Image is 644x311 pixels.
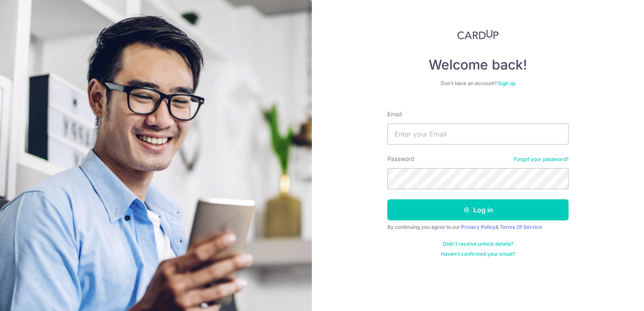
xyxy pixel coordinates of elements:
a: Sign up [498,80,515,86]
input: Enter your Email [387,123,569,145]
button: Log in [387,199,569,220]
h4: Welcome back! [387,56,569,73]
a: Didn't receive unlock details? [443,241,513,247]
a: Forgot your password? [514,156,569,163]
label: Password [387,155,414,163]
a: Haven't confirmed your email? [441,251,515,257]
a: Privacy Policy [461,224,496,230]
div: Don’t have an account? [387,80,569,87]
a: Terms Of Service [500,224,542,230]
img: CardUp Logo [457,29,499,40]
label: Email [387,110,402,118]
div: By continuing you agree to our & [387,224,569,231]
